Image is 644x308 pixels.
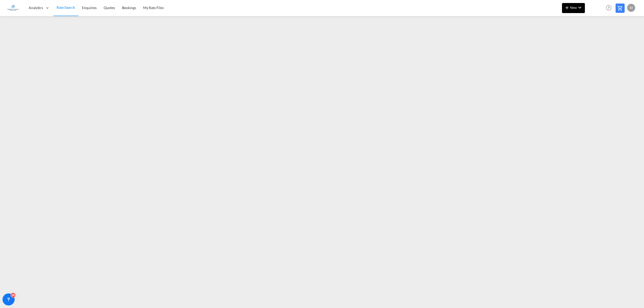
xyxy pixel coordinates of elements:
[562,3,585,13] button: icon-plus 400-fgNewicon-chevron-down
[627,4,635,12] div: M
[104,6,115,10] span: Quotes
[143,6,164,10] span: My Rate Files
[605,4,613,12] span: Help
[605,4,616,13] div: Help
[29,5,43,10] span: Analytics
[122,6,136,10] span: Bookings
[57,5,75,10] span: Rate Search
[8,2,19,14] img: e1326340b7c511ef854e8d6a806141ad.jpg
[577,5,583,11] md-icon: icon-chevron-down
[82,6,97,10] span: Enquiries
[564,5,570,11] md-icon: icon-plus 400-fg
[564,6,583,10] span: New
